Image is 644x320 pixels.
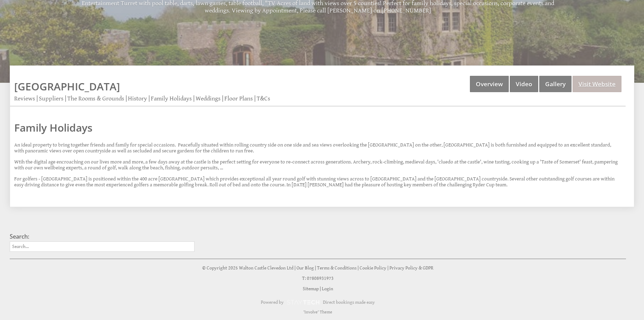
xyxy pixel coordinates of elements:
[294,265,295,271] span: |
[470,76,509,92] a: Overview
[389,265,433,271] a: Privacy Policy & GDPR
[10,233,195,240] h3: Search:
[510,76,538,92] a: Video
[257,95,270,102] a: T&Cs
[128,95,147,102] a: History
[14,176,621,188] p: For golfers - [GEOGRAPHIC_DATA] is positioned within the 400 acre [GEOGRAPHIC_DATA] which provide...
[317,265,357,271] a: Terms & Conditions
[14,121,621,135] a: Family Holidays
[202,265,293,271] a: © Copyright 2025 Walton Castle Clevedon Ltd
[358,265,359,271] span: |
[302,276,334,281] a: T: 07808931973
[14,142,621,154] p: An ideal property to bring together friends and family for special occasions. Peacefully situated...
[322,286,333,292] a: Login
[303,286,319,292] a: Sitemap
[539,76,572,92] a: Gallery
[14,159,621,171] p: Wtih the digital age encroaching on our lives more and more, a few days away at the castle is the...
[67,95,124,102] a: The Rooms & Grounds
[10,296,626,308] a: Powered byDirect bookings made easy
[14,95,35,102] a: Reviews
[387,265,388,271] span: |
[10,310,626,315] p: 'Involve' Theme
[224,95,253,102] a: Floor Plans
[315,265,316,271] span: |
[320,286,321,292] span: |
[286,298,320,306] img: scrumpy.png
[196,95,221,102] a: Weddings
[39,95,63,102] a: Suppliers
[573,76,621,92] a: Visit Website
[360,265,386,271] a: Cookie Policy
[10,241,195,252] input: Search...
[14,79,120,94] a: [GEOGRAPHIC_DATA]
[151,95,192,102] a: Family Holidays
[297,265,314,271] a: Our Blog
